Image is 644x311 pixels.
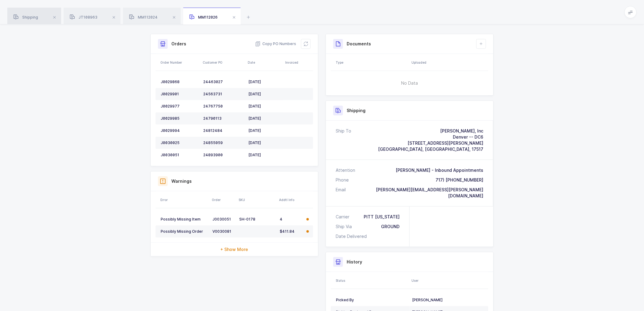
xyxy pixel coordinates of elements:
div: 24563731 [203,92,243,97]
button: Copy PO Numbers [255,41,296,47]
div: J0029868 [161,80,198,84]
div: 24855059 [203,140,243,145]
div: [PERSON_NAME], Inc [378,128,483,134]
div: Attention [336,167,355,173]
div: 24767750 [203,104,243,109]
span: + Show More [221,246,248,253]
div: [DATE] [248,80,281,84]
div: Addtl Info [279,197,302,202]
div: [DATE] [248,140,281,145]
div: Error [160,197,208,202]
div: Ship To [336,128,351,152]
div: Order [212,197,235,202]
span: JT108963 [70,15,97,19]
div: Phone [336,177,349,183]
div: 24463027 [203,80,243,84]
div: [DATE] [248,153,281,157]
h3: Documents [347,41,371,47]
div: Picked By [336,298,407,302]
div: PITT [US_STATE] [364,214,400,220]
div: Date Delivered [336,233,369,239]
div: 717) [PHONE_NUMBER] [436,177,483,183]
div: Invoiced [285,60,311,65]
span: MM112026 [189,15,218,19]
div: Customer PO [203,60,244,65]
div: Order Number [160,60,199,65]
div: GROUND [381,224,400,230]
div: J0030051 [161,153,198,157]
span: No Data [370,74,449,92]
div: Status [336,278,408,283]
div: $411.84 [280,229,302,234]
div: [DATE] [248,92,281,97]
div: + Show More [151,243,318,256]
div: J0030025 [161,140,198,145]
div: [PERSON_NAME] - Inbound Appointments [396,167,483,173]
div: SKU [239,197,275,202]
div: 4 [280,217,302,222]
div: J0030051 [212,217,234,222]
div: Uploaded [411,60,487,65]
div: J0029977 [161,104,198,109]
div: J0029901 [161,92,198,97]
div: 24893900 [203,153,243,157]
div: J0029994 [161,128,198,133]
div: Type [336,60,408,65]
div: V0030081 [212,229,234,234]
span: MM112024 [129,15,158,19]
h3: Shipping [347,108,366,114]
div: J0029985 [161,116,198,121]
div: Date [248,60,282,65]
div: 24790113 [203,116,243,121]
h3: Orders [171,41,186,47]
div: [DATE] [248,116,281,121]
div: Possibly Missing Order [161,229,208,234]
h3: History [347,259,362,265]
div: 24812484 [203,128,243,133]
div: Denver -- DC6 [378,134,483,140]
div: [PERSON_NAME] [412,298,483,302]
div: [STREET_ADDRESS][PERSON_NAME] [378,140,483,146]
div: [DATE] [248,128,281,133]
div: User [411,278,487,283]
h3: Warnings [171,178,192,184]
div: [DATE] [248,104,281,109]
div: Possibly Missing Item [161,217,208,222]
div: [PERSON_NAME][EMAIL_ADDRESS][PERSON_NAME][DOMAIN_NAME] [346,187,483,199]
div: SH-0178 [239,217,275,222]
span: Shipping [13,15,38,19]
div: Email [336,187,346,199]
div: Carrier [336,214,352,220]
span: [GEOGRAPHIC_DATA], [GEOGRAPHIC_DATA], 17517 [378,147,483,152]
div: Ship Via [336,224,354,230]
